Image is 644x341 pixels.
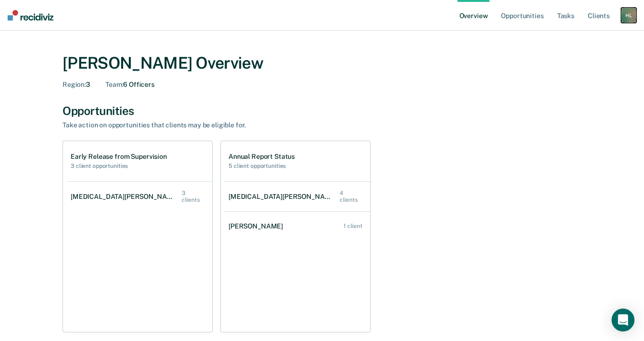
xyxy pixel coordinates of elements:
img: Recidiviz [8,10,53,21]
div: 6 Officers [105,81,155,89]
span: Region : [62,81,86,88]
a: [PERSON_NAME] 1 client [225,213,370,240]
div: [PERSON_NAME] [229,222,287,230]
a: [MEDICAL_DATA][PERSON_NAME] 3 clients [67,180,212,213]
div: Take action on opportunities that clients may be eligible for. [62,121,396,129]
div: H L [621,8,636,23]
div: [PERSON_NAME] Overview [62,53,582,73]
div: 3 [62,81,90,89]
h2: 5 client opportunities [229,163,295,169]
a: [MEDICAL_DATA][PERSON_NAME] 4 clients [225,180,370,213]
h2: 3 client opportunities [71,163,167,169]
button: HL [621,8,636,23]
div: [MEDICAL_DATA][PERSON_NAME] [229,193,340,201]
span: Team : [105,81,123,88]
div: [MEDICAL_DATA][PERSON_NAME] [71,193,182,201]
div: Open Intercom Messenger [612,309,634,331]
h1: Annual Report Status [229,153,295,161]
div: 3 clients [182,190,205,204]
div: Opportunities [62,104,582,118]
div: 4 clients [340,190,363,204]
h1: Early Release from Supervision [71,153,167,161]
div: 1 client [343,223,363,229]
